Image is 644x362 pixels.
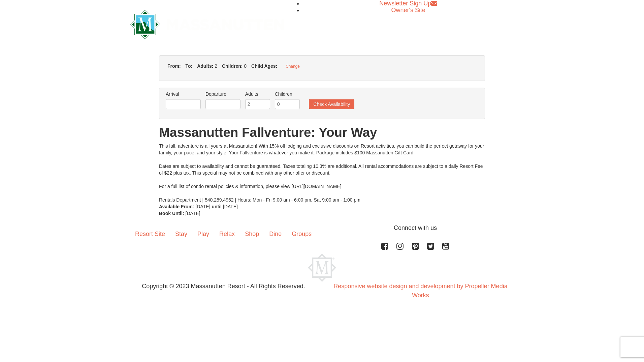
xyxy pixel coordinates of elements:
strong: To: [186,63,193,69]
a: Dine [264,223,287,244]
span: [DATE] [186,211,200,216]
a: Responsive website design and development by Propeller Media Works [333,283,507,299]
a: Shop [240,223,264,244]
label: Adults [245,91,270,97]
h1: Massanutten Fallventure: Your Way [159,126,485,139]
strong: Available From: [159,204,194,209]
p: Connect with us [130,223,514,233]
strong: Adults: [197,63,213,69]
label: Arrival [166,91,201,97]
span: [DATE] [195,204,210,209]
strong: Book Until: [159,211,184,216]
button: Check Availability [309,99,354,109]
img: Massanutten Resort Logo [130,10,284,39]
span: [DATE] [223,204,238,209]
a: Resort Site [130,223,170,244]
button: Change [282,62,303,71]
img: Massanutten Resort Logo [308,253,336,282]
a: Relax [214,223,240,244]
label: Departure [205,91,240,97]
p: Copyright © 2023 Massanutten Resort - All Rights Reserved. [125,282,322,291]
div: This fall, adventure is all yours at Massanutten! With 15% off lodging and exclusive discounts on... [159,143,485,203]
a: Owner's Site [391,7,425,13]
span: 2 [215,63,217,69]
span: 0 [244,63,247,69]
strong: until [212,204,222,209]
a: Stay [170,223,192,244]
strong: Child Ages: [251,63,277,69]
label: Children [275,91,300,97]
strong: Children: [222,63,243,69]
a: Groups [287,223,317,244]
strong: From: [167,63,181,69]
a: Play [192,223,214,244]
a: Massanutten Resort [130,16,284,31]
